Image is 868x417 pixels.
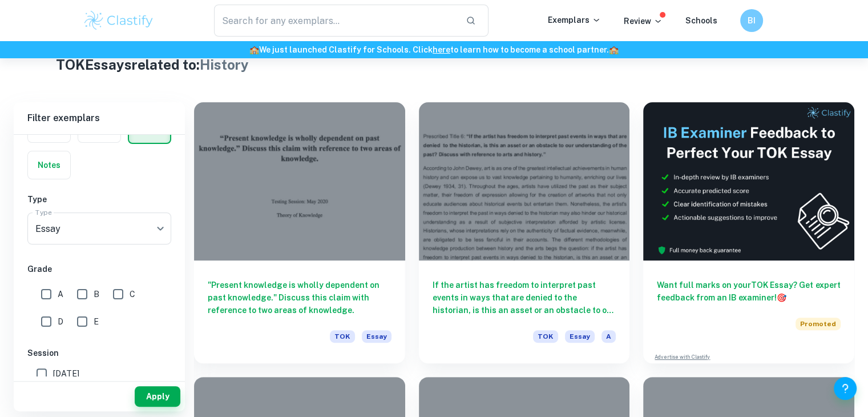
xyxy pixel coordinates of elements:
[685,16,717,25] a: Schools
[208,279,391,316] h6: "Present knowledge is wholly dependent on past knowledge." Discuss this claim with reference to t...
[2,43,866,56] h6: We just launched Clastify for Schools. Click to learn how to become a school partner.
[56,54,813,75] h1: TOK Essays related to:
[745,14,758,27] h6: BI
[433,45,450,54] a: here
[565,330,595,343] span: Essay
[27,212,171,244] div: Essay
[249,45,259,54] span: 🏫
[601,330,616,343] span: A
[130,288,135,300] span: C
[194,102,405,363] a: "Present knowledge is wholly dependent on past knowledge." Discuss this claim with reference to t...
[27,347,171,359] h6: Session
[548,14,601,26] p: Exemplars
[609,45,619,54] span: 🏫
[200,57,249,73] span: History
[53,367,79,380] span: [DATE]
[28,151,70,179] button: Notes
[94,288,99,300] span: B
[777,293,786,302] span: 🎯
[433,279,616,316] h6: If the artist has freedom to interpret past events in ways that are denied to the historian, is t...
[58,315,63,328] span: D
[624,15,663,27] p: Review
[330,330,355,343] span: TOK
[214,5,457,37] input: Search for any exemplars...
[643,102,854,260] img: Thumbnail
[94,315,99,328] span: E
[35,207,52,217] label: Type
[135,386,180,407] button: Apply
[643,102,854,363] a: Want full marks on yourTOK Essay? Get expert feedback from an IB examiner!PromotedAdvertise with ...
[657,279,841,304] h6: Want full marks on your TOK Essay ? Get expert feedback from an IB examiner!
[796,318,841,330] span: Promoted
[27,193,171,206] h6: Type
[533,330,558,343] span: TOK
[14,102,185,134] h6: Filter exemplars
[83,9,155,32] img: Clastify logo
[419,102,630,363] a: If the artist has freedom to interpret past events in ways that are denied to the historian, is t...
[58,288,63,300] span: A
[834,377,857,400] button: Help and Feedback
[27,263,171,275] h6: Grade
[740,9,763,32] button: BI
[362,330,391,343] span: Essay
[655,353,710,361] a: Advertise with Clastify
